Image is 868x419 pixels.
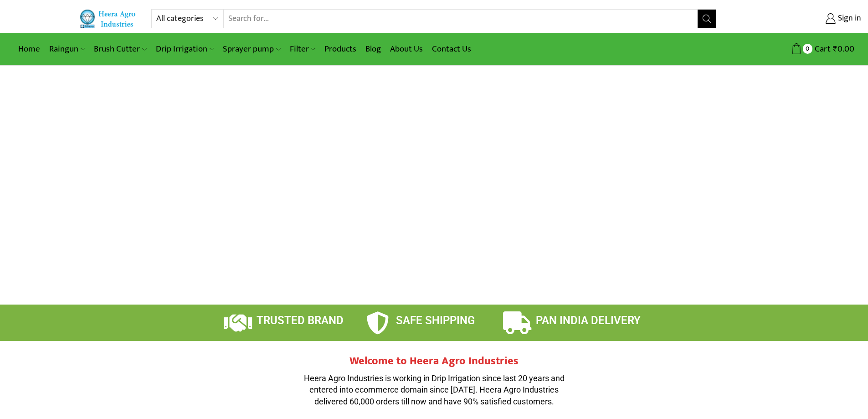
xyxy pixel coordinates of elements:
input: Search for... [224,10,698,28]
a: Blog [361,38,385,60]
span: TRUSTED BRAND [257,314,344,327]
span: Cart [812,43,831,55]
a: Raingun [45,38,89,60]
bdi: 0.00 [833,42,854,56]
span: PAN INDIA DELIVERY [536,314,641,327]
p: Heera Agro Industries is working in Drip Irrigation since last 20 years and entered into ecommerc... [298,372,571,408]
span: Sign in [836,13,861,25]
button: Search button [698,10,716,28]
a: Brush Cutter [89,38,151,60]
h2: Welcome to Heera Agro Industries [298,355,571,368]
a: 0 Cart ₹0.00 [725,41,854,57]
a: Sign in [730,10,861,27]
a: Filter [285,38,320,60]
a: Home [14,38,45,60]
a: Contact Us [427,38,476,60]
span: 0 [803,44,812,53]
span: SAFE SHIPPING [396,314,475,327]
a: Sprayer pump [218,38,285,60]
span: ₹ [833,42,837,56]
a: Drip Irrigation [151,38,218,60]
a: Products [320,38,361,60]
a: About Us [385,38,427,60]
